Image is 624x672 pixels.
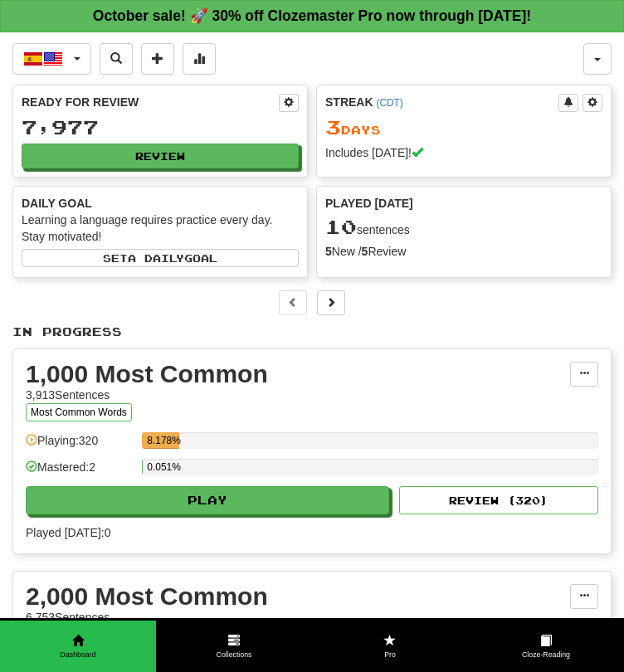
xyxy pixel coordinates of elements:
span: Cloze-Reading [468,650,624,660]
div: Streak [325,94,558,110]
div: 2,000 Most Common [26,584,570,609]
span: Played [DATE]: 0 [26,524,598,541]
span: Played [DATE] [325,195,413,212]
div: Ready for Review [22,94,279,110]
strong: October sale! 🚀 30% off Clozemaster Pro now through [DATE]! [93,7,531,24]
div: Daily Goal [22,195,299,212]
button: More stats [183,43,216,75]
button: Play [26,486,389,514]
strong: 5 [325,245,332,258]
div: Mastered: 2 [26,459,134,486]
span: 10 [325,215,357,238]
button: Add sentence to collection [141,43,174,75]
span: 3 [325,115,341,139]
div: Day s [325,117,602,139]
p: In Progress [12,324,612,340]
div: Playing: 320 [26,432,134,460]
span: a daily [128,252,184,264]
a: (CDT) [376,97,402,109]
span: Collections [156,650,312,660]
div: 3,913 Sentences [26,387,570,403]
div: 6,753 Sentences [26,609,570,626]
span: Pro [312,650,468,660]
button: Search sentences [100,43,133,75]
button: Most Common Words [26,403,132,421]
button: Review [22,144,299,168]
div: sentences [325,217,602,238]
strong: 5 [362,245,368,258]
div: 1,000 Most Common [26,362,570,387]
div: Learning a language requires practice every day. Stay motivated! [22,212,299,245]
div: Includes [DATE]! [325,144,602,161]
div: 7,977 [22,117,299,138]
button: Review (320) [399,486,598,514]
div: 8.178% [147,432,179,449]
div: New / Review [325,243,602,260]
button: Seta dailygoal [22,249,299,267]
